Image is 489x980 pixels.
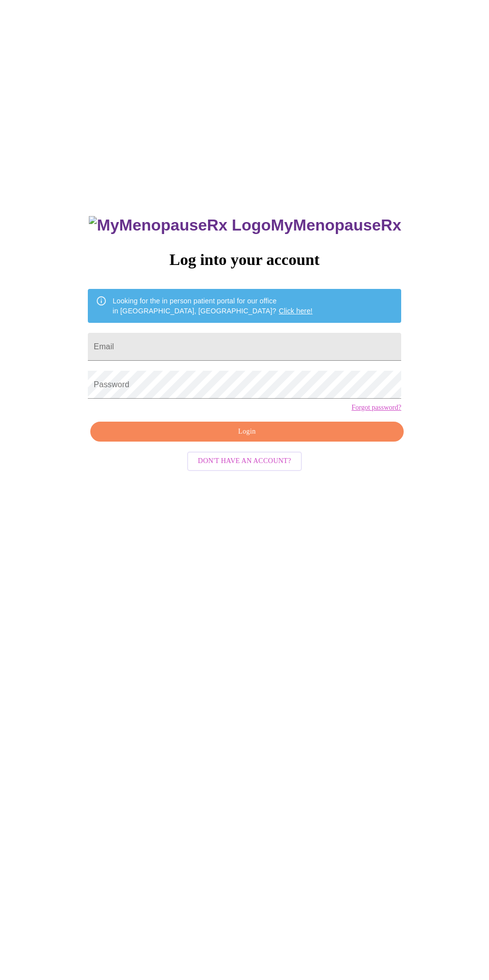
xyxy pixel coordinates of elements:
[89,216,401,235] h3: MyMenopauseRx
[279,307,313,315] a: Click here!
[351,404,401,412] a: Forgot password?
[88,250,401,269] h3: Log into your account
[185,456,305,465] a: Don't have an account?
[102,426,392,438] span: Login
[89,216,270,235] img: MyMenopauseRx Logo
[187,452,302,471] button: Don't have an account?
[113,292,313,320] div: Looking for the in person patient portal for our office in [GEOGRAPHIC_DATA], [GEOGRAPHIC_DATA]?
[198,455,291,468] span: Don't have an account?
[90,422,404,442] button: Login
